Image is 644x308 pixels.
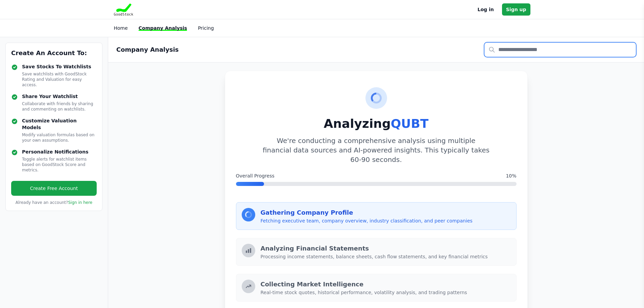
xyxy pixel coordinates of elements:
a: Company Analysis [139,25,187,31]
h3: Analyzing Financial Statements [261,244,511,253]
p: Real-time stock quotes, historical performance, volatility analysis, and trading patterns [261,289,511,296]
a: Sign up [502,3,530,16]
p: Collaborate with friends by sharing and commenting on watchlists. [22,101,97,112]
a: Create Free Account [11,181,97,196]
p: Already have an account? [11,200,97,205]
a: Pricing [198,25,214,31]
a: Log in [478,5,494,14]
p: Save watchlists with GoodStock Rating and Valuation for easy access. [22,71,97,88]
h4: Personalize Notifications [22,148,97,155]
p: Modify valuation formulas based on your own assumptions. [22,132,97,143]
h3: Create An Account To: [11,48,97,58]
h4: Customize Valuation Models [22,117,97,131]
a: Sign in here [68,200,92,205]
h3: Collecting Market Intelligence [261,280,511,289]
a: Home [114,25,128,31]
h2: Company Analysis [116,45,179,54]
p: We're conducting a comprehensive analysis using multiple financial data sources and AI-powered in... [263,136,490,164]
h4: Share Your Watchlist [22,93,97,100]
p: Processing income statements, balance sheets, cash flow statements, and key financial metrics [261,253,511,260]
p: Fetching executive team, company overview, industry classification, and peer companies [261,217,511,224]
span: Overall Progress [236,172,275,179]
h3: Gathering Company Profile [261,208,511,217]
span: 10% [506,172,516,179]
img: Goodstock Logo [114,3,134,16]
p: Toggle alerts for watchlist items based on GoodStock Score and metrics. [22,157,97,173]
h4: Save Stocks To Watchlists [22,63,97,70]
span: QUBT [391,117,429,131]
h1: Analyzing [236,117,517,131]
